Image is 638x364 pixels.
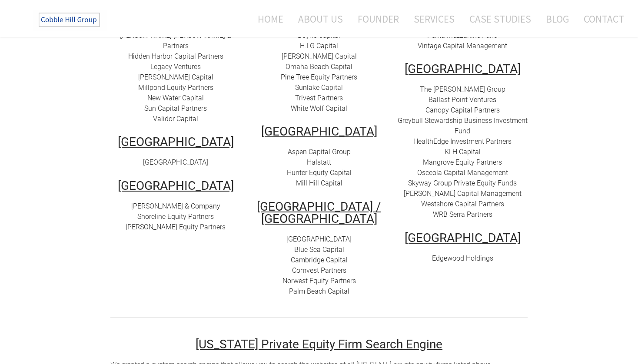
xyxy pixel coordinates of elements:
a: Westshore Capital Partners [421,200,504,208]
u: [GEOGRAPHIC_DATA] [261,124,377,139]
u: [GEOGRAPHIC_DATA] [405,62,521,76]
a: About Us [292,7,349,30]
img: The Cobble Hill Group LLC [33,9,107,31]
a: H.I.G Capital [300,42,338,50]
a: Omaha Beach Capital [286,63,352,71]
div: ​ [254,234,384,297]
a: Trivest Partners [295,94,343,102]
a: Sun Capital Partners [144,104,207,113]
a: Palm Beach Capital [289,287,349,295]
a: Comvest Partners [292,266,346,275]
a: Vintage Capital Management [418,42,507,50]
a: Founder [351,7,405,30]
a: [PERSON_NAME] Capital [138,73,213,81]
a: Norwest Equity Partners [282,277,356,285]
a: [GEOGRAPHIC_DATA] [286,235,352,243]
a: Edgewood Holdings [432,254,493,262]
a: [GEOGRAPHIC_DATA] [143,158,208,166]
a: KLH Capital [445,148,481,156]
a: [PERSON_NAME] & Company [131,202,220,210]
a: Blue Sea Capital [294,245,344,254]
font: C [292,266,296,275]
a: Shoreline Equity Partners [137,212,214,221]
u: [GEOGRAPHIC_DATA] / [GEOGRAPHIC_DATA] [257,199,381,226]
a: The [PERSON_NAME] Group [420,85,505,93]
a: Halstatt [307,158,331,166]
a: Osceola Capital Management [417,169,508,177]
a: Blog [539,7,575,30]
a: ​Mangrove Equity Partners [423,158,502,166]
u: [GEOGRAPHIC_DATA] [118,179,234,193]
a: [PERSON_NAME] Capital Management [404,189,522,198]
a: Hunter Equity Capital [287,169,352,177]
a: Canopy Capital Partners [425,106,500,114]
a: Validor Capital [153,115,198,123]
a: [PERSON_NAME] Capital [282,52,357,60]
a: Cambridge Capital [291,256,348,264]
a: Greybull Stewardship Business Investment Fund [398,116,528,135]
a: Home [245,7,290,30]
a: Services [407,7,461,30]
a: Hidden Harbor Capital Partners [128,52,223,60]
u: [US_STATE] Private Equity Firm Search Engine [196,337,442,351]
a: Sunlake Capital [295,83,343,92]
a: Mill Hill Capital [296,179,342,187]
a: Skyway Group Private Equity Funds [408,179,517,187]
u: [GEOGRAPHIC_DATA] [118,135,234,149]
a: New Water Capital [147,94,204,102]
a: Pine Tree Equity Partners [281,73,357,81]
a: Legacy Ventures [150,63,201,71]
a: WRB Serra Partners [433,210,492,218]
a: White Wolf Capital [291,104,347,113]
a: Contact [577,7,624,30]
a: [PERSON_NAME] Equity Partners [126,223,226,231]
a: Case Studies [463,7,538,30]
u: [GEOGRAPHIC_DATA] [405,231,521,245]
a: Aspen Capital Group [288,148,351,156]
span: ​​ [445,148,481,156]
a: HealthEdge Investment Partners [413,137,512,146]
a: Ballast Point Ventures [429,96,496,104]
a: Millpond Equity Partners [138,83,213,92]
